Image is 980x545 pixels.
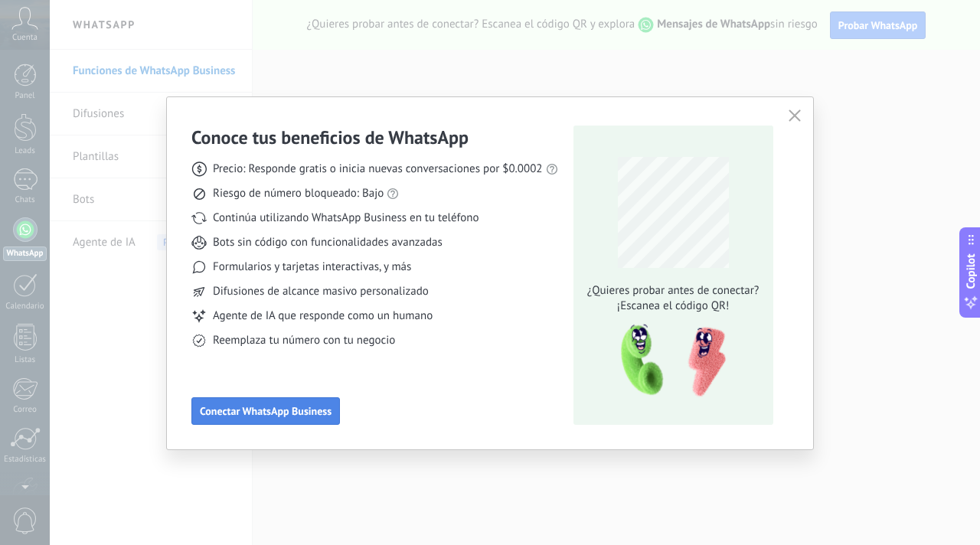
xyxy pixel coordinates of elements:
span: Agente de IA que responde como un humano [213,308,433,324]
img: qr-pic-1x.png [608,320,729,402]
span: ¡Escanea el código QR! [583,299,763,314]
span: Formularios y tarjetas interactivas, y más [213,259,411,275]
span: Difusiones de alcance masivo personalizado [213,284,429,299]
span: Bots sin código con funcionalidades avanzadas [213,235,443,250]
span: Copilot [963,254,978,289]
span: Precio: Responde gratis o inicia nuevas conversaciones por $0.0002 [213,162,543,177]
span: Reemplaza tu número con tu negocio [213,333,395,348]
span: Continúa utilizando WhatsApp Business en tu teléfono [213,210,479,226]
span: Riesgo de número bloqueado: Bajo [213,186,384,201]
span: ¿Quieres probar antes de conectar? [583,283,763,299]
span: Conectar WhatsApp Business [200,406,332,416]
button: Conectar WhatsApp Business [191,397,340,425]
h3: Conoce tus beneficios de WhatsApp [191,126,469,149]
